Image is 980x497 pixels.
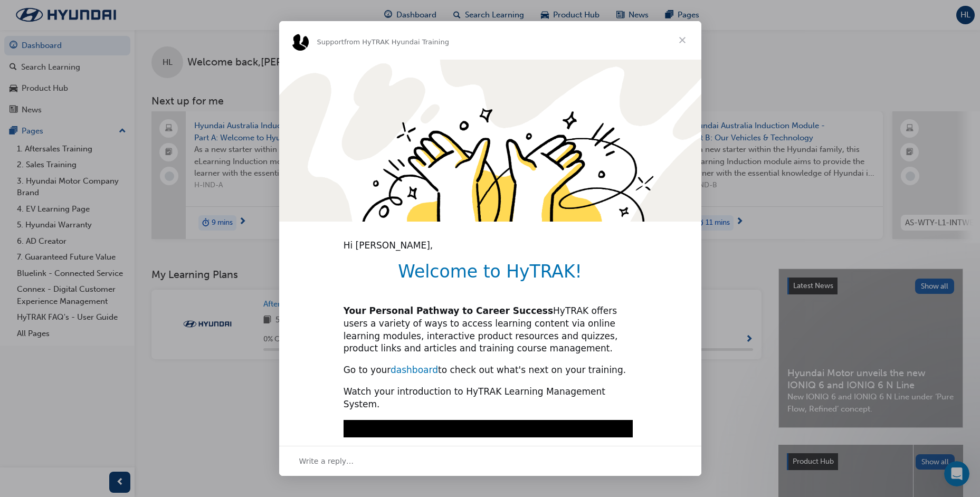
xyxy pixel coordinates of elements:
[391,365,438,375] a: dashboard
[344,240,637,252] div: Hi [PERSON_NAME],
[344,305,637,355] div: HyTRAK offers users a variety of ways to access learning content via online learning modules, int...
[292,34,309,51] img: Profile image for Support
[344,261,637,289] h1: Welcome to HyTRAK!
[344,386,637,411] div: Watch your introduction to HyTRAK Learning Management System.
[344,364,637,377] div: Go to your to check out what's next on your training.
[279,446,701,476] div: Open conversation and reply
[344,305,553,316] b: Your Personal Pathway to Career Success
[317,38,344,46] span: Support
[663,21,701,59] span: Close
[299,454,354,468] span: Write a reply…
[344,38,449,46] span: from HyTRAK Hyundai Training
